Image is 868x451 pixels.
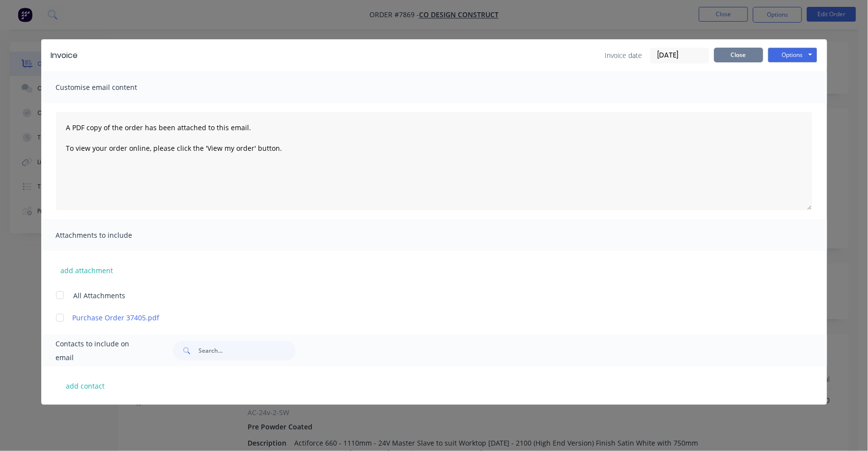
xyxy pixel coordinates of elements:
[73,312,767,323] a: Purchase Order 37405.pdf
[51,50,78,61] div: Invoice
[74,290,126,301] span: All Attachments
[198,341,296,361] input: Search...
[56,81,164,94] span: Customise email content
[605,50,643,60] span: Invoice date
[56,228,164,242] span: Attachments to include
[56,112,812,210] textarea: A PDF copy of the order has been attached to this email. To view your order online, please click ...
[56,337,149,365] span: Contacts to include on email
[56,263,118,278] button: add attachment
[768,48,817,62] button: Options
[56,378,115,393] button: add contact
[714,48,763,62] button: Close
